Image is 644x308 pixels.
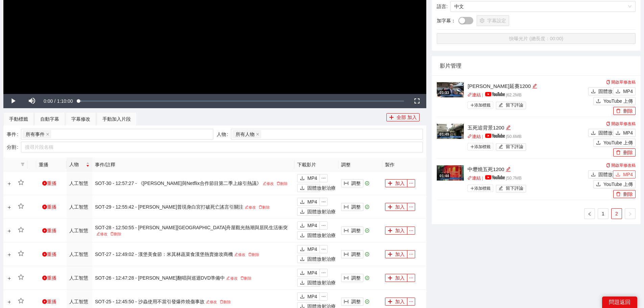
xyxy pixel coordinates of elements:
span: 星星 [18,203,24,209]
font: 留下評論 [506,144,523,149]
font: 固體放射治療 [598,89,627,94]
span: 左邊 [588,212,592,216]
span: 關閉 [46,133,49,136]
span: 下載 [300,233,305,238]
button: 下載MP4 [297,269,320,277]
font: 分割 [7,144,16,150]
font: 所有事件 [26,132,45,137]
button: 下載MP4 [297,221,320,230]
font: 人工智慧 [69,181,88,186]
font: 01:44 [439,174,449,178]
font: | [506,134,507,139]
span: 遊戲圈 [42,228,47,233]
font: 重播 [47,299,56,304]
font: 修改 [248,205,256,209]
span: 下載 [300,223,305,229]
font: 調整 [351,299,361,304]
img: 7e0e3f52-46e3-418c-8adf-16d357268bf4.jpg [437,124,464,139]
button: 下載固體放射治療 [588,170,611,179]
span: 篩選 [19,162,26,166]
button: 編輯留下評論 [496,143,526,151]
font: 中文 [454,4,464,9]
span: 檢查圈 [365,181,369,186]
font: 所有人物 [236,132,255,137]
font: MP4 [307,270,317,276]
font: 開啟草修改稿 [611,80,636,85]
button: Play [3,94,22,108]
font: 開啟草修改稿 [611,121,636,126]
font: 固體放射治療 [307,209,336,214]
font: 人物 [69,162,79,167]
img: yt_logo_rgb_light.a676ea31.png [485,175,505,180]
li: 1 [598,208,609,219]
a: 關聯連結 [468,176,481,181]
font: YouTube 上傳 [603,140,633,145]
button: 省略 [407,203,415,211]
button: 省略 [319,198,328,206]
font: 添加標籤 [474,186,491,191]
font: YouTube 上傳 [603,98,633,104]
button: 加加入 [385,203,407,211]
button: 展開行 [7,181,12,186]
span: 星星 [18,180,24,186]
font: 連結 [472,93,481,97]
button: Mute [22,94,41,108]
button: 下載MP4 [613,87,636,95]
font: 中壢燒五死1200 [468,166,504,172]
font: 添加標籤 [474,103,491,108]
span: 編輯 [506,125,511,130]
span: 上傳 [596,99,601,104]
button: 展開行 [7,228,12,234]
span: 刪除 [248,253,252,256]
font: 調整 [351,228,361,233]
font: 刪除 [223,300,231,304]
span: 下載 [300,280,305,286]
span: 列寬 [344,252,349,257]
font: YouTube 上傳 [603,182,633,187]
span: 編輯 [532,84,537,89]
font: | [482,93,483,97]
span: 遊戲圈 [42,299,47,304]
font: 下載影片 [297,162,316,167]
button: 刪除刪除 [613,190,636,198]
font: 語言 [437,4,446,9]
button: 省略 [319,221,328,230]
button: Fullscreen [407,94,426,108]
font: SOT-29 - 12:55:42 - [PERSON_NAME]普現身白宮打破死亡謠言引關注 [95,204,243,210]
button: 編輯留下評論 [496,102,526,109]
font: | [482,176,483,181]
font: 重播 [47,228,56,233]
span: 省略 [407,252,415,257]
button: 上傳YouTube 上傳 [593,139,636,147]
font: MB [515,176,522,181]
span: / [54,98,56,104]
font: 修改 [100,232,108,236]
span: 下載 [300,186,305,191]
span: 1:10:00 [57,98,73,104]
span: 上傳 [596,140,601,146]
button: 省略 [319,174,328,182]
font: 連結 [472,134,481,139]
font: 修改 [230,276,238,280]
img: 48fcc886-d5a5-42b5-815f-2fb8fc19f7da.jpg [437,165,464,181]
font: 加入 [395,204,405,210]
font: 01:33 [439,91,449,95]
span: 編輯 [506,167,511,172]
font: 刪除 [114,232,121,236]
span: 列寬 [344,181,349,186]
font: 加入 [395,299,405,304]
font: 修改 [266,182,274,186]
font: | [482,134,483,139]
font: 固體放射治療 [598,130,627,136]
button: 編輯留下評論 [496,185,526,192]
font: 五死追背景1200 [468,125,504,131]
font: 刪除 [252,253,259,257]
font: 人工智慧 [69,252,88,257]
span: 列寬 [344,228,349,234]
font: MP4 [307,223,317,228]
span: 正確的 [628,212,632,216]
button: 下載固體放射治療 [297,231,320,239]
button: 快曝光片 (總長度：00:00) [437,33,636,44]
button: 下載固體放射治療 [588,129,611,137]
font: 影片管理 [440,63,461,69]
